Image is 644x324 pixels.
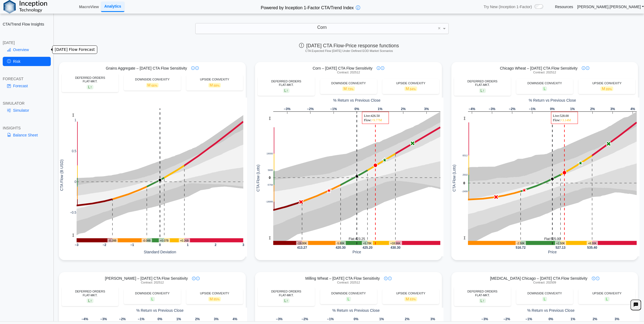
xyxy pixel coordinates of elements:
div: DOWNSIDE CONVEXITY [323,82,374,85]
div: DOWNSIDE CONVEXITY [127,292,178,295]
div: UPSIDE CONVEXITY [581,82,633,85]
div: DEFERRED ORDERS FLAT-MKT. [64,290,116,297]
span: L [87,85,93,89]
a: Balance Sheet [3,130,51,140]
div: DOWNSIDE CONVEXITY [127,78,178,81]
span: M [208,83,221,88]
span: L [542,86,547,91]
div: FORECAST [3,76,51,81]
span: M [404,86,417,91]
span: L [87,298,93,303]
a: Forecast [3,81,51,91]
div: UPSIDE CONVEXITY [385,82,436,85]
span: 83% [410,298,416,301]
div: DEFERRED ORDERS FLAT-MKT. [457,290,508,297]
span: L [283,298,290,303]
span: M [342,86,355,91]
div: UPSIDE CONVEXITY [581,292,633,295]
a: [PERSON_NAME].[PERSON_NAME] [577,4,644,9]
span: 73% [348,88,354,91]
span: ↑ [90,85,92,89]
span: Contract: 202512 [533,71,556,74]
img: plus-icon.svg [596,277,599,280]
span: 66% [151,84,157,87]
span: Clear value [437,23,442,34]
span: L [479,298,486,303]
div: DOWNSIDE CONVEXITY [519,292,570,295]
div: DEFERRED ORDERS FLAT-MKT. [457,80,508,87]
span: M [146,83,159,88]
div: UPSIDE CONVEXITY [189,78,240,81]
span: 84% [410,88,416,91]
div: DEFERRED ORDERS FLAT-MKT. [260,290,312,297]
span: Contract: 202509 [533,281,556,284]
span: M [404,297,417,301]
img: plus-icon.svg [586,66,589,70]
div: UPSIDE CONVEXITY [189,292,240,295]
span: Contract: 202512 [337,71,360,74]
span: × [438,26,441,31]
img: plus-icon.svg [381,66,384,70]
span: 85% [213,298,219,301]
span: Milling Wheat – [DATE] CTA Flow Sensitivity [305,276,380,281]
h2: CTA/Trend Flow Insights [3,22,51,27]
span: Corn [317,25,327,30]
div: INSIGHTS [3,126,51,130]
span: L [283,88,290,93]
div: DEFERRED ORDERS FLAT-MKT. [64,76,116,83]
img: info-icon.svg [384,277,388,280]
img: plus-icon.svg [196,277,200,280]
span: Contract: 202512 [141,281,164,284]
a: Risk [3,57,51,66]
span: 89% [606,88,612,91]
a: Analytics [101,2,124,12]
span: Chicago Wheat – [DATE] CTA Flow Sensitivity [500,66,578,71]
span: Corn – [DATE] CTA Flow Sensitivity [313,66,372,71]
a: Resources [555,4,573,9]
span: L [605,297,610,301]
span: L [150,297,155,301]
img: info-icon.svg [192,277,196,280]
span: ↑ [483,299,485,303]
span: ↑ [483,88,485,93]
img: info-icon.svg [377,66,380,70]
span: ↑ [90,299,92,303]
img: info-icon.svg [582,66,585,70]
span: ↑ [286,88,288,93]
span: Grains Aggregate – [DATE] CTA Flow Sensitivity [106,66,187,71]
span: Try New (Inception 1-Factor) [484,4,532,9]
a: Overview [3,45,51,54]
span: ↑ [286,299,288,303]
img: plus-icon.svg [388,277,392,280]
span: L [542,297,547,301]
span: [MEDICAL_DATA] Chicago – [DATE] CTA Flow Sensitivity [490,276,587,281]
span: L [346,297,351,301]
div: DOWNSIDE CONVEXITY [323,292,374,295]
img: info-icon.svg [592,277,595,280]
a: MacroView [77,2,101,11]
span: [DATE] CTA Flow-Price response functions [299,43,399,48]
h5: CTA Expected Flow [DATE] Under Defined EOD Market Scenarios [57,49,641,53]
div: SIMULATOR [3,101,51,106]
span: [PERSON_NAME] – [DATE] CTA Flow Sensitivity [105,276,188,281]
h2: Powered by Inception 1-Factor CTA/Trend Index [259,3,356,11]
span: M [208,297,221,301]
div: [DATE] Flow Forecast [52,46,97,54]
span: L [479,88,486,93]
img: info-icon.svg [191,66,195,70]
a: Simulator [3,106,51,115]
div: [DATE] [3,40,51,45]
div: UPSIDE CONVEXITY [385,292,436,295]
span: 88% [213,84,219,87]
span: M [601,86,613,91]
img: plus-icon.svg [195,66,199,70]
span: Contract: 202512 [337,281,360,284]
div: DEFERRED ORDERS FLAT-MKT. [260,80,312,87]
div: DOWNSIDE CONVEXITY [519,82,570,85]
